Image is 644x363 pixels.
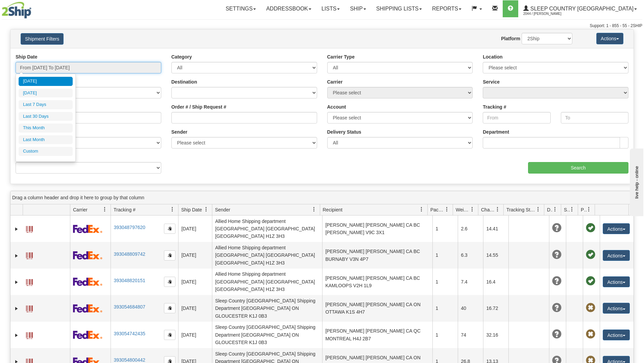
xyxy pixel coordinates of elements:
span: Recipient [323,206,342,213]
td: 14.55 [483,242,508,268]
button: Copy to clipboard [164,277,175,287]
button: Actions [603,250,630,261]
a: Label [26,223,33,234]
a: Label [26,276,33,287]
a: Settings [220,0,261,17]
span: Unknown [552,330,562,339]
span: Pickup Status [581,206,587,213]
button: Actions [596,33,623,44]
span: Pickup Successfully created [586,250,595,259]
td: 14.41 [483,215,508,242]
label: Delivery Status [327,129,361,135]
td: [PERSON_NAME] [PERSON_NAME] CA QC MONTREAL H4J 2B7 [322,322,432,348]
li: Custom [19,147,73,156]
a: Ship Date filter column settings [200,204,212,215]
a: Lists [316,0,345,17]
a: Addressbook [261,0,316,17]
li: This Month [19,123,73,133]
span: Carrier [73,206,88,213]
img: logo2044.jpg [2,2,31,19]
a: Delivery Status filter column settings [549,204,561,215]
img: 2 - FedEx Express® [73,251,102,259]
span: Unknown [552,276,562,286]
a: 393048797620 [114,225,145,230]
label: Carrier Type [327,53,355,60]
iframe: chat widget [628,147,643,216]
td: Sleep Country [GEOGRAPHIC_DATA] Shipping Department [GEOGRAPHIC_DATA] ON GLOUCESTER K1J 0B3 [212,322,322,348]
label: Service [483,78,500,85]
a: Carrier filter column settings [99,204,111,215]
button: Copy to clipboard [164,303,175,313]
span: Sender [215,206,230,213]
td: 40 [458,295,483,321]
a: 393054684807 [114,304,145,310]
img: 2 - FedEx Express® [73,304,102,313]
label: Platform [501,35,520,42]
a: Shipment Issues filter column settings [566,204,578,215]
div: grid grouping header [10,191,634,204]
td: [DATE] [178,322,212,348]
td: Sleep Country [GEOGRAPHIC_DATA] Shipping Department [GEOGRAPHIC_DATA] ON GLOUCESTER K1J 0B3 [212,295,322,321]
td: 32.16 [483,322,508,348]
td: Allied Home Shipping department [GEOGRAPHIC_DATA] [GEOGRAPHIC_DATA] [GEOGRAPHIC_DATA] H1Z 3H3 [212,242,322,268]
td: 1 [432,322,458,348]
span: Tracking Status [506,206,536,213]
button: Copy to clipboard [164,224,175,234]
button: Actions [603,330,630,340]
td: [PERSON_NAME] [PERSON_NAME] CA BC BURNABY V3N 4P7 [322,242,432,268]
li: Last 7 Days [19,100,73,109]
a: Label [26,302,33,313]
a: Ship [345,0,371,17]
button: Actions [603,303,630,314]
a: Sender filter column settings [308,204,320,215]
button: Copy to clipboard [164,330,175,340]
td: 7.4 [458,269,483,295]
button: Copy to clipboard [164,250,175,260]
span: Ship Date [181,206,202,213]
td: [PERSON_NAME] [PERSON_NAME] CA BC [PERSON_NAME] V9C 3X1 [322,215,432,242]
a: Reports [427,0,467,17]
td: [DATE] [178,242,212,268]
td: [DATE] [178,269,212,295]
label: Ship Date [16,53,38,60]
a: Recipient filter column settings [416,204,427,215]
a: Pickup Status filter column settings [583,204,595,215]
label: Tracking # [483,104,506,110]
a: Expand [13,305,20,312]
span: Delivery Status [547,206,553,213]
span: Pickup Successfully created [586,223,595,233]
a: 393048820151 [114,278,145,283]
label: Department [483,129,509,135]
div: Support: 1 - 855 - 55 - 2SHIP [2,23,642,29]
a: Tracking Status filter column settings [532,204,544,215]
button: Actions [603,276,630,287]
img: 2 - FedEx Express® [73,331,102,339]
li: Last 30 Days [19,112,73,121]
span: Tracking # [114,206,136,213]
td: [PERSON_NAME] [PERSON_NAME] CA BC KAMLOOPS V2H 1L9 [322,269,432,295]
span: Sleep Country [GEOGRAPHIC_DATA] [529,6,634,12]
li: [DATE] [19,89,73,98]
td: [DATE] [178,215,212,242]
a: Packages filter column settings [441,204,453,215]
a: 393054742435 [114,331,145,336]
td: [DATE] [178,295,212,321]
a: Expand [13,252,20,259]
label: Sender [171,129,187,135]
a: 393054800442 [114,357,145,363]
span: Pickup Not Assigned [586,303,595,313]
a: Weight filter column settings [467,204,478,215]
label: Order # / Ship Request # [171,104,226,110]
span: Shipment Issues [564,206,570,213]
a: Shipping lists [371,0,427,17]
span: Unknown [552,250,562,259]
td: 16.72 [483,295,508,321]
span: Pickup Not Assigned [586,330,595,339]
label: Location [483,53,502,60]
img: 2 - FedEx Express® [73,225,102,233]
a: Expand [13,226,20,232]
input: From [483,112,550,123]
span: Pickup Successfully created [586,276,595,286]
input: To [561,112,628,123]
label: Account [327,104,346,110]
